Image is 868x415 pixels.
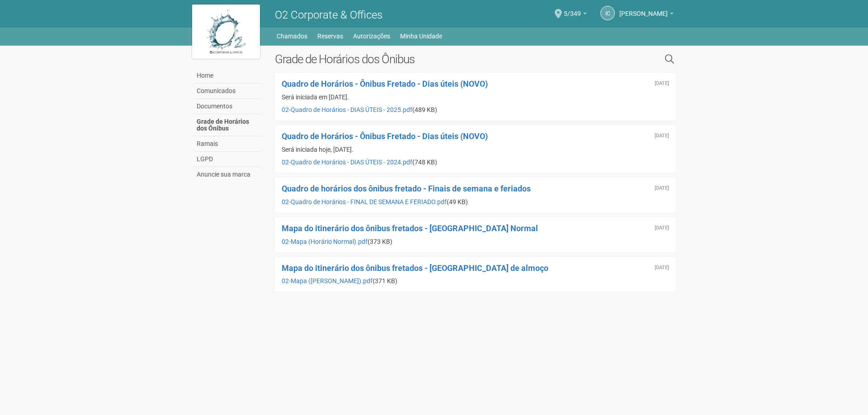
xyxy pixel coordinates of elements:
div: Sexta-feira, 24 de janeiro de 2025 às 19:36 [655,81,669,86]
span: Isa Cristina Dias Blas [619,1,668,17]
div: (748 KB) [282,158,669,166]
a: Home [194,68,261,84]
a: Chamados [277,30,307,42]
a: Ramais [194,136,261,152]
div: (373 KB) [282,238,669,246]
a: Mapa do itinerário dos ônibus fretados - [GEOGRAPHIC_DATA] Normal [282,224,538,233]
a: Quadro de horários dos ônibus fretado - Finais de semana e feriados [282,184,531,193]
a: [PERSON_NAME] [619,11,674,19]
a: Mapa do itinerário dos ônibus fretados - [GEOGRAPHIC_DATA] de almoço [282,263,548,273]
a: Comunicados [194,84,261,99]
div: Será iniciada hoje, [DATE]. [282,145,669,154]
a: IC [600,6,615,20]
a: Autorizações [353,30,390,42]
a: LGPD [194,152,261,167]
div: Segunda-feira, 13 de maio de 2024 às 11:08 [655,133,669,139]
div: Sexta-feira, 23 de outubro de 2020 às 16:54 [655,225,669,231]
div: Sexta-feira, 23 de outubro de 2020 às 16:53 [655,265,669,270]
span: 5/349 [564,1,581,17]
a: Grade de Horários dos Ônibus [194,114,261,136]
a: 02-Quadro de Horários - FINAL DE SEMANA E FERIADO.pdf [282,198,447,205]
div: (49 KB) [282,198,669,206]
a: Quadro de Horários - Ônibus Fretado - Dias úteis (NOVO) [282,131,488,141]
a: Quadro de Horários - Ônibus Fretado - Dias úteis (NOVO) [282,79,488,89]
h2: Grade de Horários dos Ônibus [275,52,572,66]
a: 02-Mapa ([PERSON_NAME]).pdf [282,277,373,284]
div: Será iniciada em [DATE]. [282,93,669,101]
a: Reservas [317,30,343,42]
a: Anuncie sua marca [194,167,261,182]
span: O2 Corporate & Offices [275,9,382,21]
div: (489 KB) [282,106,669,114]
a: 02-Quadro de Horários - DIAS ÚTEIS - 2024.pdf [282,159,412,166]
a: Documentos [194,99,261,114]
img: logo.jpg [192,5,260,59]
a: 02-Mapa (Horário Normal).pdf [282,238,368,245]
div: (371 KB) [282,277,669,285]
a: 5/349 [564,11,587,19]
div: Sexta-feira, 23 de outubro de 2020 às 16:55 [655,186,669,191]
a: 02-Quadro de Horários - DIAS ÚTEIS - 2025.pdf [282,106,412,113]
a: Minha Unidade [400,30,442,42]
